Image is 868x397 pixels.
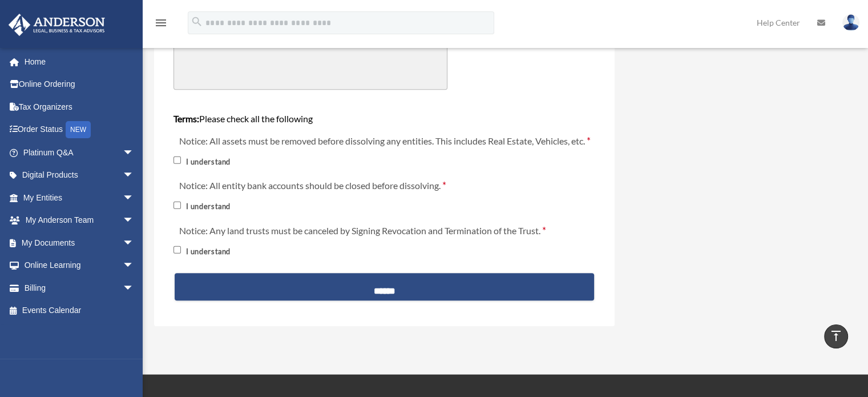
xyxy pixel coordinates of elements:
[8,299,151,322] a: Events Calendar
[123,276,146,300] span: arrow_drop_down
[123,164,146,187] span: arrow_drop_down
[173,133,594,149] label: Notice: All assets must be removed before dissolving any entities. This includes Real Estate, Veh...
[5,14,108,36] img: Anderson Advisors Platinum Portal
[123,141,146,165] span: arrow_drop_down
[173,113,199,124] b: Terms:
[123,231,146,255] span: arrow_drop_down
[154,20,168,30] a: menu
[8,95,151,118] a: Tax Organizers
[8,276,151,299] a: Billingarrow_drop_down
[8,254,151,277] a: Online Learningarrow_drop_down
[8,73,151,96] a: Online Ordering
[8,164,151,187] a: Digital Productsarrow_drop_down
[66,121,91,138] div: NEW
[173,223,549,239] label: Notice: Any land trusts must be canceled by Signing Revocation and Termination of the Trust. requ...
[8,231,151,254] a: My Documentsarrow_drop_down
[173,178,449,194] label: Notice: All entity bank accounts should be closed before dissolving. required
[154,16,168,30] i: menu
[8,118,151,142] a: Order StatusNEW
[824,324,848,348] a: vertical_align_top
[8,50,151,73] a: Home
[172,172,596,217] div: Notice: All entity bank accounts should be closed before dissolving. required
[191,15,203,28] i: search
[123,254,146,278] span: arrow_drop_down
[173,97,595,126] div: Please check all the following
[8,141,151,164] a: Platinum Q&Aarrow_drop_down
[842,14,859,31] img: User Pic
[172,127,596,173] div: Notice: All assets must be removed before dissolving any entities. This includes Real Estate, Veh...
[183,246,235,257] label: I understand
[123,186,146,210] span: arrow_drop_down
[8,209,151,232] a: My Anderson Teamarrow_drop_down
[183,202,235,212] label: I understand
[183,157,235,167] label: I understand
[123,209,146,232] span: arrow_drop_down
[172,217,596,262] div: Notice: Any land trusts must be canceled by Signing Revocation and Termination of the Trust. requ...
[829,329,843,343] i: vertical_align_top
[8,186,151,209] a: My Entitiesarrow_drop_down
